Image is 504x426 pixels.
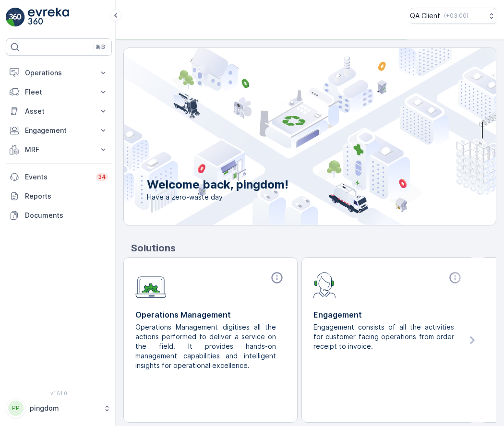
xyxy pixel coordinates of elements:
p: Events [25,172,90,182]
button: Fleet [6,83,112,102]
p: QA Client [410,11,440,21]
button: MRF [6,140,112,159]
p: 34 [98,173,106,181]
p: Asset [25,106,93,116]
a: Reports [6,187,112,206]
button: Asset [6,102,112,121]
p: Engagement [25,126,93,135]
img: city illustration [81,48,496,225]
p: Fleet [25,87,93,97]
button: QA Client(+03:00) [410,8,496,24]
p: ⌘B [96,43,105,51]
p: Reports [25,191,108,201]
img: module-icon [313,271,336,298]
span: Have a zero-waste day [147,192,288,202]
p: Operations Management [135,309,286,320]
img: logo [6,8,25,27]
img: module-icon [135,271,167,298]
p: Operations [25,68,93,78]
p: pingdom [30,403,98,413]
p: ( +03:00 ) [444,12,468,20]
button: PPpingdom [6,398,112,418]
a: Documents [6,206,112,225]
button: Engagement [6,121,112,140]
button: Operations [6,63,112,83]
span: v 1.51.0 [6,390,112,396]
p: Solutions [131,241,496,255]
p: Engagement [313,309,464,320]
p: Documents [25,211,108,220]
p: Welcome back, pingdom! [147,177,288,192]
img: logo_light-DOdMpM7g.png [28,8,69,27]
p: Engagement consists of all the activities for customer facing operations from order receipt to in... [313,322,456,351]
p: Operations Management digitises all the actions performed to deliver a service on the field. It p... [135,322,278,370]
p: MRF [25,145,93,154]
div: PP [8,401,24,416]
a: Events34 [6,167,112,187]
